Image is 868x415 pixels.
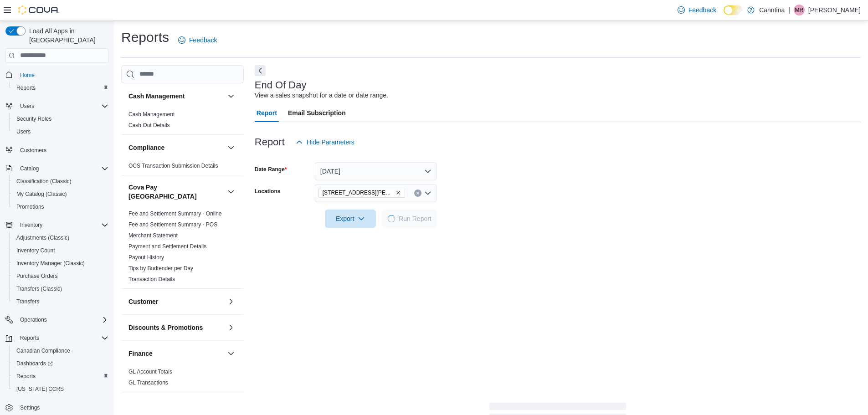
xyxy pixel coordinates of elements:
[128,92,224,101] button: Cash Management
[307,138,354,147] span: Hide Parameters
[13,384,67,395] a: [US_STATE] CCRS
[16,144,108,156] span: Customers
[674,1,720,19] a: Feedback
[226,296,236,307] button: Customer
[128,323,224,332] button: Discounts & Promotions
[257,104,277,122] span: Report
[724,5,743,15] input: Dark Mode
[13,296,108,307] span: Transfers
[13,258,108,269] span: Inventory Manager (Classic)
[13,113,55,124] a: Security Roles
[325,210,376,228] button: Export
[128,111,175,118] a: Cash Management
[20,165,39,172] span: Catalog
[16,360,53,367] span: Dashboards
[20,316,47,323] span: Operations
[13,176,108,187] span: Classification (Classic)
[2,313,112,326] button: Operations
[16,163,42,174] button: Catalog
[13,258,88,269] a: Inventory Manager (Classic)
[128,162,218,169] span: OCS Transaction Submission Details
[121,28,169,46] h1: Reports
[128,349,153,358] h3: Finance
[13,245,59,256] a: Inventory Count
[128,254,164,261] span: Payout History
[16,385,64,393] span: [US_STATE] CCRS
[16,314,108,325] span: Operations
[9,82,112,94] button: Reports
[128,369,172,375] a: GL Account Totals
[2,219,112,231] button: Inventory
[128,92,185,101] h3: Cash Management
[128,232,178,239] a: Merchant Statement
[13,358,56,369] a: Dashboards
[26,26,108,45] span: Load All Apps in [GEOGRAPHIC_DATA]
[128,122,170,128] a: Cash Out Details
[16,373,36,380] span: Reports
[128,276,175,282] a: Transaction Details
[226,142,236,153] button: Compliance
[16,314,51,325] button: Operations
[16,333,108,343] span: Reports
[13,245,108,256] span: Inventory Count
[288,104,346,122] span: Email Subscription
[128,349,224,358] button: Finance
[128,122,170,129] span: Cash Out Details
[226,91,236,102] button: Cash Management
[808,5,861,15] p: [PERSON_NAME]
[9,282,112,295] button: Transfers (Classic)
[18,5,59,15] img: Cova
[13,358,108,369] span: Dashboards
[9,383,112,395] button: [US_STATE] CCRS
[395,190,401,195] button: Remove 725 Nelson Street from selection in this group
[388,215,395,222] span: Loading
[13,345,74,356] a: Canadian Compliance
[9,244,112,257] button: Inventory Count
[255,166,287,173] label: Date Range
[13,113,108,124] span: Security Roles
[16,128,31,135] span: Users
[13,371,108,382] span: Reports
[16,220,46,231] button: Inventory
[20,102,34,110] span: Users
[794,5,805,15] div: Matthew Reddy
[255,91,388,100] div: View a sales snapshot for a date or date range.
[128,265,193,272] span: Tips by Budtender per Day
[128,297,224,306] button: Customer
[323,188,394,197] span: [STREET_ADDRESS][PERSON_NAME]
[13,296,43,307] a: Transfers
[20,221,42,229] span: Inventory
[13,384,108,395] span: Washington CCRS
[2,68,112,82] button: Home
[128,379,168,386] span: GL Transactions
[128,232,178,239] span: Merchant Statement
[128,111,175,118] span: Cash Management
[13,345,108,356] span: Canadian Compliance
[20,404,40,411] span: Settings
[16,101,38,112] button: Users
[2,401,112,414] button: Settings
[13,126,108,137] span: Users
[128,143,164,152] h3: Compliance
[16,101,108,112] span: Users
[292,133,358,151] button: Hide Parameters
[9,344,112,357] button: Canadian Compliance
[759,5,785,15] p: Canntina
[2,332,112,344] button: Reports
[16,333,43,343] button: Reports
[9,370,112,383] button: Reports
[688,5,716,15] span: Feedback
[16,69,108,81] span: Home
[226,186,236,197] button: Cova Pay [GEOGRAPHIC_DATA]
[128,379,168,386] a: GL Transactions
[788,5,790,15] p: |
[255,137,285,148] h3: Report
[16,84,36,92] span: Reports
[255,80,307,91] h3: End Of Day
[318,188,405,198] span: 725 Nelson Street
[13,232,73,243] a: Adjustments (Classic)
[128,243,206,250] span: Payment and Settlement Details
[13,189,108,200] span: My Catalog (Classic)
[16,285,62,292] span: Transfers (Classic)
